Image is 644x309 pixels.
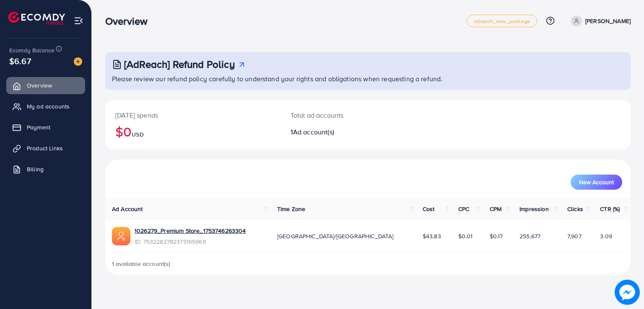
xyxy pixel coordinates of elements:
[74,16,83,26] img: menu
[490,205,501,213] span: CPM
[124,58,235,70] h3: [AdReach] Refund Policy
[9,46,55,54] span: Ecomdy Balance
[27,144,63,152] span: Product Links
[135,237,246,246] span: ID: 7532282782375165969
[567,232,582,240] span: 7,907
[458,232,473,240] span: $0.01
[9,55,31,67] span: $6.67
[423,205,435,213] span: Cost
[27,81,52,90] span: Overview
[423,232,441,240] span: $43.83
[6,119,85,136] a: Payment
[112,260,171,268] span: 1 available account(s)
[600,205,620,213] span: CTR (%)
[291,128,402,136] h2: 1
[519,232,540,240] span: 255,677
[293,127,334,136] span: Ad account(s)
[579,179,614,185] span: New Account
[105,15,154,27] h3: Overview
[600,232,612,240] span: 3.09
[132,130,143,139] span: USD
[115,124,270,139] h2: $0
[115,110,270,120] p: [DATE] spends
[112,205,143,213] span: Ad Account
[585,16,631,26] p: [PERSON_NAME]
[571,175,622,190] button: New Account
[27,102,70,111] span: My ad accounts
[6,98,85,115] a: My ad accounts
[458,205,469,213] span: CPC
[615,280,640,305] img: image
[567,205,583,213] span: Clicks
[519,205,549,213] span: Impression
[568,15,631,26] a: [PERSON_NAME]
[112,227,130,245] img: ic-ads-acc.e4c84228.svg
[467,15,537,27] a: adreach_new_package
[112,74,626,84] p: Please review our refund policy carefully to understand your rights and obligations when requesti...
[277,205,305,213] span: Time Zone
[490,232,503,240] span: $0.17
[277,232,394,240] span: [GEOGRAPHIC_DATA]/[GEOGRAPHIC_DATA]
[135,227,246,235] a: 1026279_Premium Store_1753746263304
[6,77,85,94] a: Overview
[6,161,85,178] a: Billing
[474,18,530,24] span: adreach_new_package
[27,165,44,173] span: Billing
[8,12,65,25] img: logo
[27,123,50,131] span: Payment
[74,57,82,66] img: image
[6,140,85,157] a: Product Links
[291,110,402,120] p: Total ad accounts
